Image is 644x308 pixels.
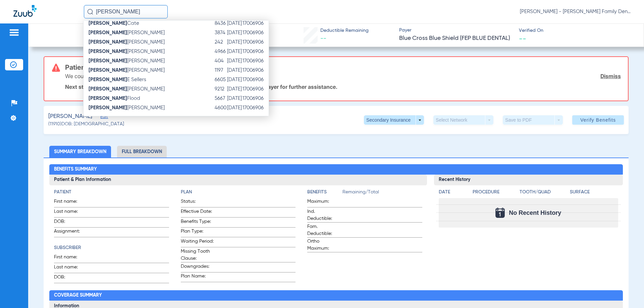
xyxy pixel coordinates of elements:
h2: Coverage Summary [49,290,623,301]
td: [DATE] [227,84,242,94]
strong: [PERSON_NAME] [89,21,127,26]
td: [DATE] [227,75,242,84]
span: Assignment: [54,228,87,237]
img: error-icon [52,64,60,72]
strong: [PERSON_NAME] [89,58,127,63]
td: 17006906 [242,47,269,56]
span: No Recent History [509,209,561,216]
iframe: Chat Widget [610,276,644,308]
h3: Patient & Plan Information [49,175,427,185]
td: 17006906 [242,56,269,66]
h4: Benefits [307,189,342,196]
strong: [PERSON_NAME] [89,40,127,45]
strong: [PERSON_NAME] [89,49,127,54]
span: Payer [399,27,513,34]
span: First name: [54,254,87,263]
td: 6605 [214,75,227,84]
span: Edit [100,114,106,121]
span: Maximum: [307,198,340,207]
td: [DATE] [227,19,242,28]
span: [PERSON_NAME] [89,86,165,91]
h4: Plan [181,189,296,196]
span: Last name: [54,208,87,217]
span: [PERSON_NAME] - [PERSON_NAME] Family Dentistry [520,8,631,15]
h3: Patient Not Found [65,64,621,71]
span: Cate [89,21,139,26]
h4: Patient [54,189,169,196]
td: 4966 [214,47,227,56]
app-breakdown-title: Procedure [473,189,517,198]
h4: Date [439,189,467,196]
span: Downgrades: [181,263,214,272]
p: We couldn’t locate this patient in the insurance system. [65,73,200,79]
td: 3874 [214,28,227,38]
img: Search Icon [87,9,93,15]
td: 1197 [214,66,227,75]
input: Search for patients [84,5,168,18]
span: -- [320,36,326,42]
span: Plan Type: [181,228,214,237]
span: [PERSON_NAME] [89,105,165,110]
td: 5667 [214,94,227,103]
td: [DATE] [227,38,242,47]
h3: Recent History [434,175,623,185]
h4: Surface [570,189,618,196]
span: Verified On [519,27,633,34]
app-breakdown-title: Tooth/Quad [520,189,568,198]
span: (11910) DOB: [DEMOGRAPHIC_DATA] [48,121,124,128]
td: 242 [214,38,227,47]
img: hamburger-icon [9,28,19,37]
img: Calendar [495,208,505,218]
td: [DATE] [227,56,242,66]
span: [PERSON_NAME] [89,68,165,73]
span: Last name: [54,264,87,273]
span: Flood [89,96,140,101]
h4: Tooth/Quad [520,189,568,196]
td: 17006906 [242,28,269,38]
button: Secondary Insurance [364,115,424,125]
td: 17006906 [242,103,269,113]
td: 8436 [214,19,227,28]
h4: Procedure [473,189,517,196]
span: [PERSON_NAME] [89,30,165,35]
td: 17006906 [242,19,269,28]
span: Blue Cross Blue Shield (FEP BLUE DENTAL) [399,34,513,43]
td: 17006906 [242,94,269,103]
span: Missing Tooth Clause: [181,248,214,262]
span: E Sellers [89,77,146,82]
td: 17006906 [242,66,269,75]
h2: Benefits Summary [49,164,623,175]
span: [PERSON_NAME] [89,40,165,45]
span: Remaining/Total [342,189,422,198]
span: Plan Name: [181,273,214,282]
li: Full Breakdown [117,146,167,158]
strong: [PERSON_NAME] [89,68,127,73]
img: Zuub Logo [13,5,37,17]
strong: [PERSON_NAME] [89,30,127,35]
td: 4600 [214,103,227,113]
span: First name: [54,198,87,207]
td: 9212 [214,84,227,94]
app-breakdown-title: Subscriber [54,244,169,251]
span: Verify Benefits [580,117,616,123]
td: [DATE] [227,103,242,113]
span: Benefits Type: [181,218,214,227]
strong: [PERSON_NAME] [89,77,127,82]
span: Deductible Remaining [320,27,369,34]
span: Status: [181,198,214,207]
td: 17006906 [242,75,269,84]
td: [DATE] [227,28,242,38]
span: [PERSON_NAME] [89,58,165,63]
app-breakdown-title: Benefits [307,189,342,198]
strong: [PERSON_NAME] [89,105,127,110]
span: Ind. Deductible: [307,208,340,222]
app-breakdown-title: Surface [570,189,618,198]
td: [DATE] [227,94,242,103]
span: DOB: [54,274,87,283]
strong: [PERSON_NAME] [89,96,127,101]
li: Summary Breakdown [49,146,111,158]
span: [PERSON_NAME] [48,112,92,121]
span: Ortho Maximum: [307,238,340,252]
